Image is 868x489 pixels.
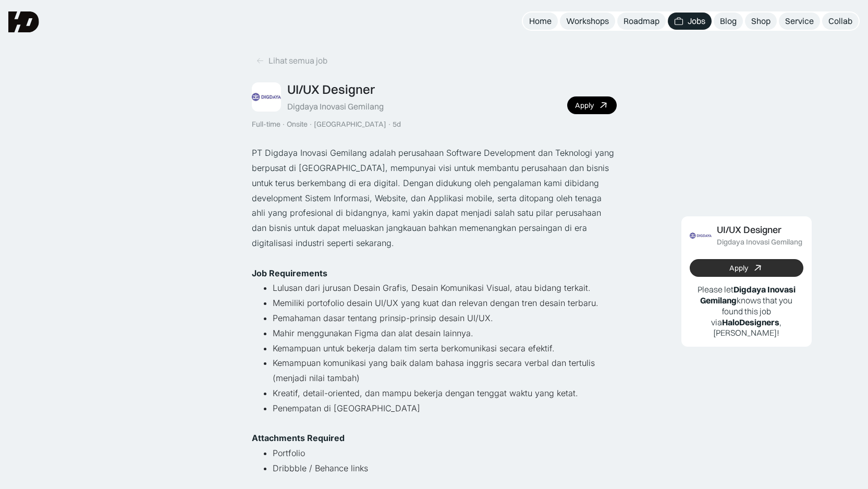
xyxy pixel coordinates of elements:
[252,145,617,251] p: PT Digdaya Inovasi Gemilang adalah perusahaan Software Development dan Teknologi yang berpusat di...
[252,251,617,266] p: ‍
[282,120,286,129] div: ·
[717,225,781,236] div: UI/UX Designer
[287,101,384,112] div: Digdaya Inovasi Gemilang
[529,16,552,27] div: Home
[273,280,617,296] li: Lulusan dari jurusan Desain Grafis, Desain Komunikasi Visual, atau bidang terkait.
[252,268,327,278] strong: Job Requirements
[273,401,617,431] li: Penempatan di [GEOGRAPHIC_DATA]
[745,13,777,30] a: Shop
[387,120,392,129] div: ·
[822,13,859,30] a: Collab
[575,101,594,110] div: Apply
[252,52,332,69] a: Lihat semua job
[287,82,375,97] div: UI/UX Designer
[273,356,617,386] li: Kemampuan komunikasi yang baik dalam bahasa inggris secara verbal dan tertulis (menjadi nilai tam...
[252,120,280,129] div: Full-time
[287,120,308,129] div: Onsite
[393,120,401,129] div: 5d
[690,225,712,247] img: Job Image
[690,259,803,277] a: Apply
[624,16,659,27] div: Roadmap
[523,13,558,30] a: Home
[714,13,743,30] a: Blog
[273,341,617,356] li: Kemampuan untuk bekerja dalam tim serta berkomunikasi secara efektif.
[668,13,712,30] a: Jobs
[252,433,345,443] strong: Attachments Required
[729,264,748,273] div: Apply
[688,16,705,27] div: Jobs
[722,317,779,327] b: HaloDesigners
[690,284,803,338] p: Please let knows that you found this job via , [PERSON_NAME]!
[717,238,802,247] div: Digdaya Inovasi Gemilang
[617,13,666,30] a: Roadmap
[700,284,796,305] b: Digdaya Inovasi Gemilang
[720,16,737,27] div: Blog
[309,120,313,129] div: ·
[785,16,814,27] div: Service
[560,13,615,30] a: Workshops
[567,96,617,114] a: Apply
[751,16,771,27] div: Shop
[273,386,617,401] li: Kreatif, detail-oriented, dan mampu bekerja dengan tenggat waktu yang ketat.
[273,461,617,476] li: Dribbble / Behance links
[273,296,617,311] li: Memiliki portofolio desain UI/UX yang kuat dan relevan dengan tren desain terbaru.
[273,446,617,461] li: Portfolio
[268,55,327,66] div: Lihat semua job
[828,16,852,27] div: Collab
[273,311,617,326] li: Pemahaman dasar tentang prinsip-prinsip desain UI/UX.
[566,16,609,27] div: Workshops
[779,13,820,30] a: Service
[252,82,281,112] img: Job Image
[314,120,386,129] div: [GEOGRAPHIC_DATA]
[273,326,617,341] li: Mahir menggunakan Figma dan alat desain lainnya.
